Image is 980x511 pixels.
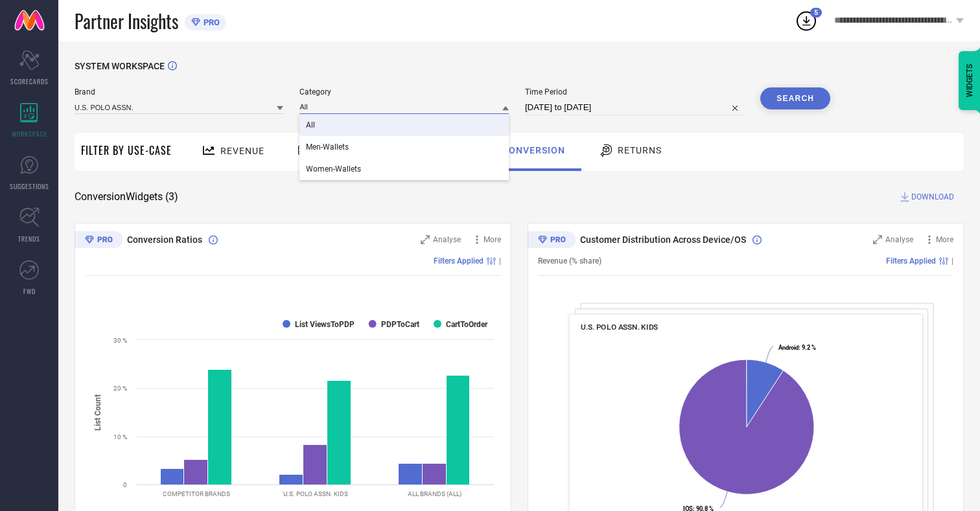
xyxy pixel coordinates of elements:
span: U.S. POLO ASSN. KIDS [580,323,657,332]
span: | [499,256,501,266]
span: Time Period [525,87,744,97]
div: Premium [75,231,122,251]
span: Revenue (% share) [538,256,601,266]
text: 10 % [113,433,127,440]
span: SCORECARDS [10,76,49,86]
span: Analyse [885,235,913,244]
span: | [951,256,953,266]
button: Search [760,87,830,109]
text: 0 [123,481,127,488]
text: 30 % [113,337,127,344]
div: Men-Wallets [299,136,508,158]
span: All [306,120,315,130]
div: All [299,114,508,136]
svg: Zoom [873,235,882,244]
span: PRO [200,17,220,27]
tspan: Android [778,344,798,351]
tspan: List Count [93,394,102,430]
span: More [484,235,501,244]
span: FWD [23,286,36,296]
span: Returns [618,145,662,155]
span: Women-Wallets [306,165,361,174]
input: Select time period [525,100,744,115]
span: More [936,235,953,244]
span: Conversion Widgets ( 3 ) [75,190,178,203]
text: PDPToCart [381,320,419,329]
span: Partner Insights [75,8,178,34]
span: Filters Applied [434,256,484,266]
text: U.S. POLO ASSN. KIDS [283,490,348,497]
span: Men-Wallets [306,142,349,152]
div: Premium [528,231,576,251]
span: TRENDS [18,234,40,244]
span: Brand [75,87,283,97]
span: SYSTEM WORKSPACE [75,61,165,71]
div: Women-Wallets [299,158,508,180]
span: 5 [814,8,818,17]
text: 20 % [113,385,127,392]
text: : 9.2 % [778,344,815,351]
span: Conversion [502,145,565,155]
span: Category [299,87,508,97]
svg: Zoom [421,235,430,244]
span: Revenue [220,146,264,156]
span: Filters Applied [886,256,936,266]
text: CartToOrder [446,320,488,329]
span: WORKSPACE [12,129,47,139]
span: DOWNLOAD [911,190,954,203]
text: ALL BRANDS (ALL) [408,490,461,497]
span: Analyse [433,235,461,244]
div: Open download list [795,9,818,32]
text: List ViewsToPDP [295,320,355,329]
span: Customer Distribution Across Device/OS [580,234,746,245]
span: Filter By Use-Case [81,142,172,158]
span: SUGGESTIONS [10,181,49,191]
span: Conversion Ratios [127,234,202,245]
text: COMPETITOR BRANDS [163,490,230,497]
